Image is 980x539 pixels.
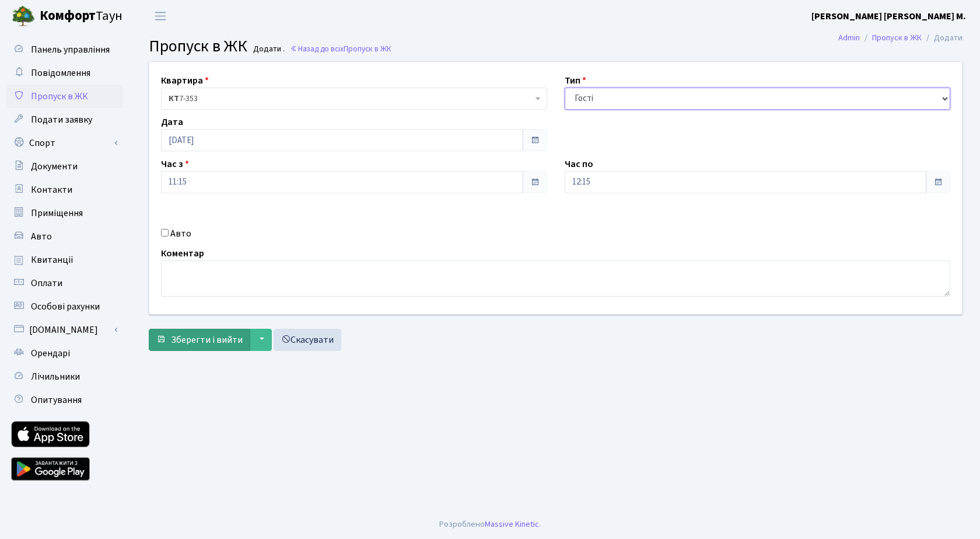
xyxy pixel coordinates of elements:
[31,207,83,220] span: Приміщення
[149,329,250,351] button: Зберегти і вийти
[922,32,963,44] li: Додати
[31,253,73,266] span: Квитанції
[6,108,123,131] a: Подати заявку
[439,518,541,531] div: Розроблено .
[169,93,533,105] span: <b>КТ</b>&nbsp;&nbsp;&nbsp;&nbsp;7-353
[31,183,72,196] span: Контакти
[565,74,586,88] label: Тип
[811,10,966,23] b: [PERSON_NAME] [PERSON_NAME] М.
[31,230,52,243] span: Авто
[344,43,391,54] span: Пропуск в ЖК
[161,157,189,171] label: Час з
[31,113,92,126] span: Подати заявку
[6,225,123,248] a: Авто
[31,370,80,383] span: Лічильники
[6,131,123,155] a: Спорт
[31,67,90,79] span: Повідомлення
[872,32,922,44] a: Пропуск в ЖК
[6,248,123,272] a: Квитанції
[146,6,175,26] button: Переключити навігацію
[6,61,123,85] a: Повідомлення
[6,38,123,61] a: Панель управління
[6,388,123,412] a: Опитування
[31,347,70,360] span: Орендарі
[161,246,204,260] label: Коментар
[170,227,191,241] label: Авто
[6,365,123,388] a: Лічильники
[274,329,341,351] a: Скасувати
[161,115,183,129] label: Дата
[565,157,593,171] label: Час по
[6,272,123,295] a: Оплати
[161,88,547,110] span: <b>КТ</b>&nbsp;&nbsp;&nbsp;&nbsp;7-353
[31,394,82,406] span: Опитування
[838,32,860,44] a: Admin
[40,6,96,25] b: Комфорт
[6,85,123,108] a: Пропуск в ЖК
[6,178,123,201] a: Контакти
[31,43,110,56] span: Панель управління
[12,5,35,28] img: logo.png
[811,9,966,23] a: [PERSON_NAME] [PERSON_NAME] М.
[485,518,539,530] a: Massive Kinetic
[40,6,123,26] span: Таун
[31,277,62,290] span: Оплати
[6,201,123,225] a: Приміщення
[149,34,247,58] span: Пропуск в ЖК
[169,93,179,105] b: КТ
[31,160,78,173] span: Документи
[6,342,123,365] a: Орендарі
[821,26,980,50] nav: breadcrumb
[290,43,391,54] a: Назад до всіхПропуск в ЖК
[6,295,123,318] a: Особові рахунки
[251,44,285,54] small: Додати .
[171,333,243,346] span: Зберегти і вийти
[31,90,88,103] span: Пропуск в ЖК
[161,74,209,88] label: Квартира
[6,155,123,178] a: Документи
[6,318,123,342] a: [DOMAIN_NAME]
[31,300,100,313] span: Особові рахунки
